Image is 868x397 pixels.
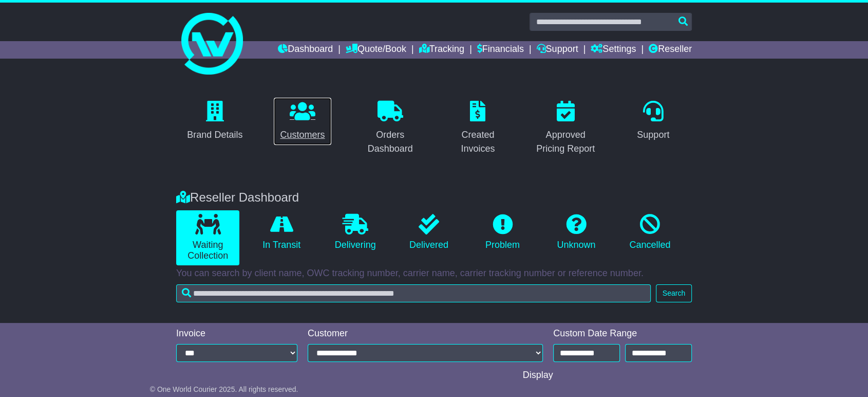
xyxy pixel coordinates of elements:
[273,97,331,146] a: Customers
[280,128,325,142] div: Customers
[477,41,524,59] a: Financials
[536,41,578,59] a: Support
[618,210,682,255] a: Cancelled
[630,97,676,146] a: Support
[351,97,429,159] a: Orders Dashboard
[171,190,697,205] div: Reseller Dashboard
[176,268,692,279] p: You can search by client name, OWC tracking number, carrier name, carrier tracking number or refe...
[439,97,517,159] a: Created Invoices
[187,128,242,142] div: Brand Details
[176,328,297,339] div: Invoice
[176,210,239,265] a: Waiting Collection
[471,210,534,255] a: Problem
[656,284,692,302] button: Search
[180,97,249,146] a: Brand Details
[527,97,605,159] a: Approved Pricing Report
[308,328,543,339] div: Customer
[346,41,406,59] a: Quote/Book
[446,128,510,156] div: Created Invoices
[523,370,692,381] div: Display
[553,328,692,339] div: Custom Date Range
[397,210,460,255] a: Delivered
[649,41,692,59] a: Reseller
[150,385,298,393] span: © One World Courier 2025. All rights reserved.
[534,128,598,156] div: Approved Pricing Report
[278,41,333,59] a: Dashboard
[591,41,636,59] a: Settings
[419,41,464,59] a: Tracking
[324,210,387,255] a: Delivering
[250,210,313,255] a: In Transit
[358,128,422,156] div: Orders Dashboard
[637,128,669,142] div: Support
[544,210,608,255] a: Unknown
